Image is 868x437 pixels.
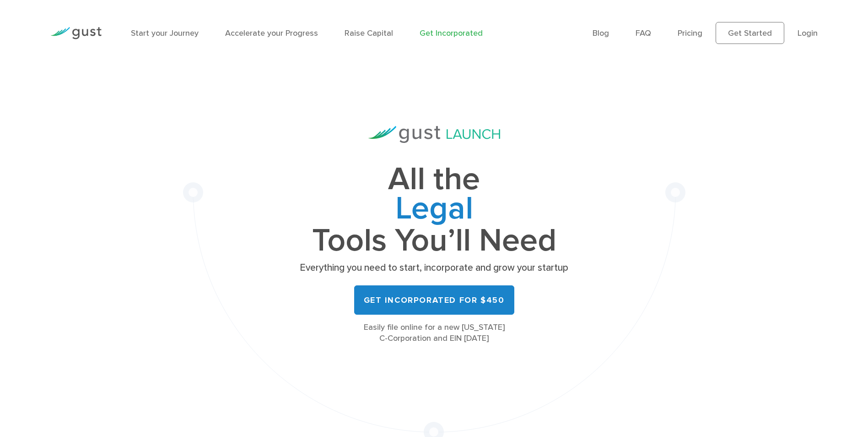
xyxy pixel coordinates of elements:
h1: All the Tools You’ll Need [297,165,571,255]
a: Pricing [678,28,702,38]
a: Start your Journey [131,28,199,38]
a: Get Incorporated [420,28,483,38]
a: Get Started [716,22,784,44]
a: Get Incorporated for $450 [354,285,514,315]
span: Legal [297,194,571,226]
a: Login [798,28,818,38]
img: Gust Launch Logo [368,126,500,143]
a: Blog [593,28,609,38]
img: Gust Logo [50,27,102,39]
p: Everything you need to start, incorporate and grow your startup [297,262,571,274]
a: Raise Capital [345,28,393,38]
a: FAQ [636,28,651,38]
a: Accelerate your Progress [225,28,318,38]
div: Easily file online for a new [US_STATE] C-Corporation and EIN [DATE] [297,322,571,344]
